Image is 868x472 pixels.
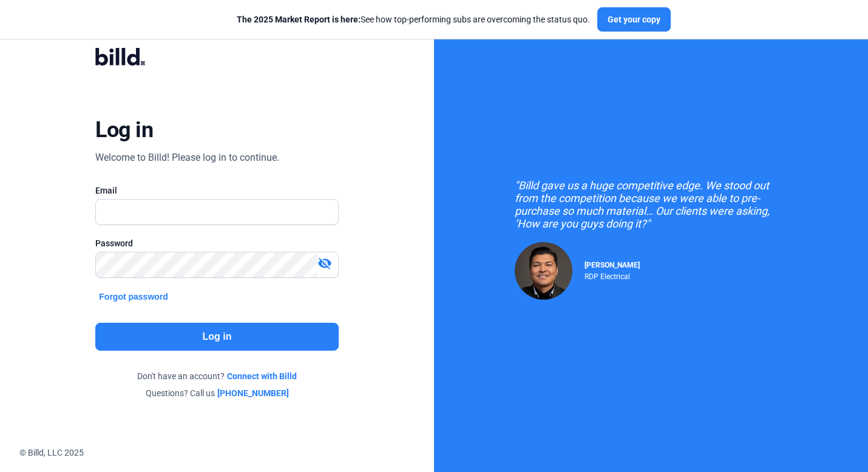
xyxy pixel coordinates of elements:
[597,7,671,32] button: Get your copy
[95,116,153,143] div: Log in
[227,370,297,382] a: Connect with Billd
[585,261,640,269] span: [PERSON_NAME]
[95,290,172,303] button: Forgot password
[95,237,338,249] div: Password
[95,370,338,382] div: Don't have an account?
[95,387,338,399] div: Questions? Call us
[237,13,590,25] div: See how top-performing subs are overcoming the status quo.
[515,179,788,230] div: "Billd gave us a huge competitive edge. We stood out from the competition because we were able to...
[237,15,361,24] span: The 2025 Market Report is here:
[585,269,640,281] div: RDP Electrical
[317,256,332,271] mat-icon: visibility_off
[95,150,279,165] div: Welcome to Billd! Please log in to continue.
[95,184,338,197] div: Email
[95,323,338,351] button: Log in
[217,387,289,399] a: [PHONE_NUMBER]
[515,242,572,300] img: Raul Pacheco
